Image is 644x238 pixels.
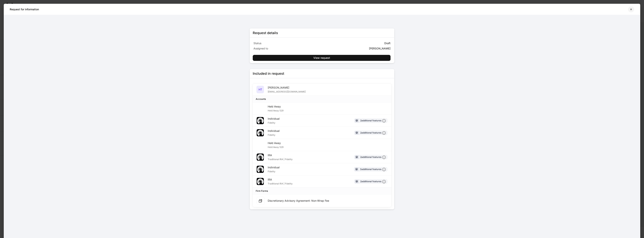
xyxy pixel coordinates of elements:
div: Held Away 529 [268,145,283,149]
div: Accounts [256,97,266,101]
div: IRA [268,153,293,157]
div: Discretionary Advisory Agreement: Non-Wrap Fee [268,199,329,203]
div: [EMAIL_ADDRESS][DOMAIN_NAME] [268,90,306,93]
div: 2 additional features [360,119,386,123]
p: Draft [384,41,391,45]
div: 2 additional features [360,155,386,159]
div: Individual [268,129,280,133]
div: Traditional IRA | Fidelity [268,181,293,185]
button: View request [253,55,391,61]
p: Status [253,41,321,45]
div: Firm Forms [256,189,268,193]
div: Fidelity [268,169,280,173]
div: Included in request [253,71,284,76]
div: [PERSON_NAME] [268,86,306,90]
div: Traditional IRA | Fidelity [268,157,293,161]
div: Fidelity [268,121,280,124]
div: Request details [253,31,278,35]
p: [PERSON_NAME] [369,47,391,50]
p: Assigned to [253,47,321,50]
div: Held Away [268,141,283,145]
div: 3 additional features [360,167,386,171]
div: 2 additional features [360,131,386,135]
div: Individual [268,166,280,169]
h5: Request for information [10,7,39,11]
h5: HT [259,88,262,91]
div: Held Away [268,105,283,108]
div: Held Away 529 [268,108,283,112]
div: IRA [268,178,293,181]
div: 2 additional features [360,180,386,184]
div: Fidelity [268,133,280,137]
div: Individual [268,117,280,121]
div: View request [313,57,330,59]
